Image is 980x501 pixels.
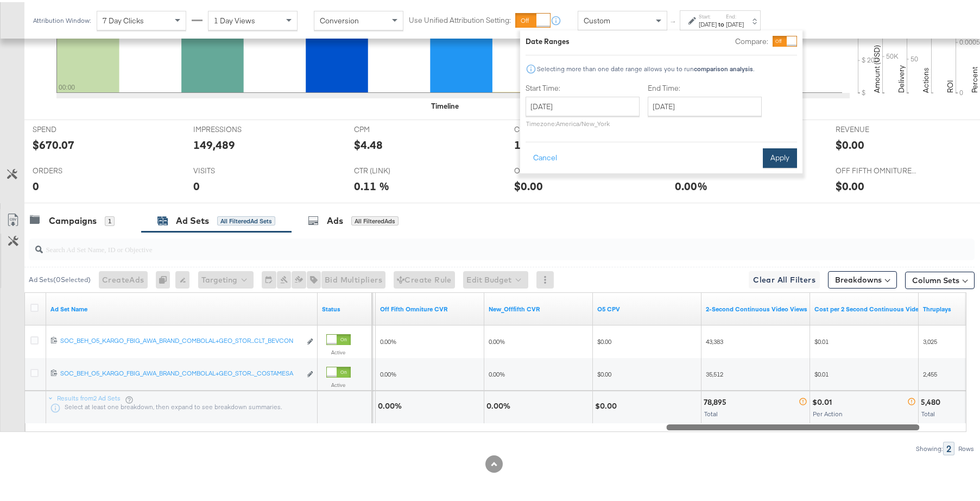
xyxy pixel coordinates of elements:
[354,164,435,174] span: CTR (LINK)
[923,335,937,343] span: 3,025
[105,214,115,224] div: 1
[943,440,954,453] div: 2
[60,367,301,375] div: SOC_BEH_O5_KARGO_FBIG_AWA_BRAND_COMBOLAL+GEO_STOR..._COSTAMESA
[514,176,543,192] div: $0.00
[354,122,435,133] span: CPM
[921,408,935,416] span: Total
[514,122,596,133] span: CLICKS (LINK)
[597,303,697,311] a: Proper Formula CPV
[694,62,753,71] strong: comparison analysis
[717,18,726,26] strong: to
[763,146,797,166] button: Apply
[915,443,943,450] div: Showing:
[872,43,882,91] text: Amount (USD)
[214,14,255,23] span: 1 Day Views
[33,15,91,22] div: Attribution Window:
[699,18,717,27] div: [DATE]
[706,335,723,343] span: 43,383
[354,135,383,151] div: $4.48
[536,63,755,71] div: Selecting more than one date range allows you to run .
[193,122,275,133] span: IMPRESSIONS
[60,367,301,378] a: SOC_BEH_O5_KARGO_FBIG_AWA_BRAND_COMBOLAL+GEO_STOR..._COSTAMESA
[33,164,114,174] span: ORDERS
[595,399,620,409] div: $0.00
[970,65,979,91] text: Percent
[514,164,596,174] span: OFF FIFTH CPA
[380,368,396,376] span: 0.00%
[584,14,610,23] span: Custom
[726,18,744,27] div: [DATE]
[354,176,389,192] div: 0.11 %
[813,408,843,416] span: Per Action
[526,146,565,166] button: Cancel
[327,212,343,225] div: Ads
[514,135,534,151] div: 161
[486,399,514,409] div: 0.00%
[814,335,829,343] span: $0.01
[193,176,200,192] div: 0
[49,212,97,225] div: Campaigns
[60,334,301,346] a: SOC_BEH_O5_KARGO_FBIG_AWA_BRAND_COMBOLAL+GEO_STOR...CLT_BEVCON
[156,269,175,286] div: 0
[945,78,955,91] text: ROI
[176,212,209,225] div: Ad Sets
[320,14,359,23] span: Conversion
[380,335,396,343] span: 0.00%
[836,176,864,192] div: $0.00
[648,81,766,91] label: End Time:
[33,176,39,192] div: 0
[193,135,235,151] div: 149,489
[217,214,275,224] div: All Filtered Ad Sets
[326,347,351,354] label: Active
[921,65,931,91] text: Actions
[33,135,74,151] div: $670.07
[836,164,917,174] span: OFF FIFTH OMNITURE AOV
[706,368,723,376] span: 35,512
[351,214,399,224] div: All Filtered Ads
[812,395,835,405] div: $0.01
[526,81,640,91] label: Start Time:
[699,11,717,18] label: Start:
[921,395,944,405] div: 5,480
[432,99,459,109] div: Timeline
[409,13,511,23] label: Use Unified Attribution Setting:
[828,269,897,286] button: Breakdowns
[29,273,91,283] div: Ad Sets ( 0 Selected)
[103,14,144,23] span: 7 Day Clicks
[704,395,730,405] div: 78,895
[597,368,611,376] span: $0.00
[597,335,611,343] span: $0.00
[326,379,351,386] label: Active
[836,135,864,151] div: $0.00
[726,11,744,18] label: End:
[43,232,888,253] input: Search Ad Set Name, ID or Objective
[675,176,707,192] div: 0.00%
[923,368,937,376] span: 2,455
[378,399,405,409] div: 0.00%
[753,271,815,285] span: Clear All Filters
[905,270,975,287] button: Column Sets
[814,368,829,376] span: $0.01
[193,164,275,174] span: VISITS
[814,303,938,311] a: 2-Second Continuous Video Views Cost.
[668,18,679,22] span: ↑
[50,303,313,311] a: Your Ad Set name.
[526,34,570,45] div: Date Ranges
[958,443,975,450] div: Rows
[489,335,505,343] span: 0.00%
[749,269,820,286] button: Clear All Filters
[704,408,718,416] span: Total
[896,63,906,91] text: Delivery
[489,368,505,376] span: 0.00%
[489,303,589,311] a: confirmed
[735,34,768,45] label: Compare:
[322,303,368,311] a: Shows the current state of your Ad Set.
[836,122,917,133] span: REVENUE
[526,117,640,126] p: Timezone: America/New_York
[60,334,301,343] div: SOC_BEH_O5_KARGO_FBIG_AWA_BRAND_COMBOLAL+GEO_STOR...CLT_BEVCON
[33,122,114,133] span: SPEND
[706,303,807,311] a: video_continuous_2_sec_watched_actions
[380,303,480,311] a: 9/20 Update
